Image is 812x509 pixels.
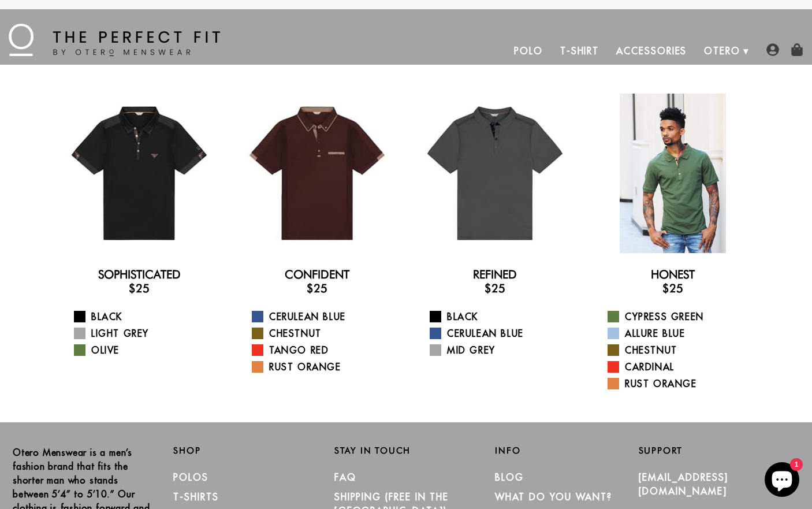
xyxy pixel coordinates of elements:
[608,310,753,324] a: Cypress Green
[173,491,218,503] a: T-Shirts
[505,37,552,65] a: Polo
[74,310,219,324] a: Black
[761,462,803,500] inbox-online-store-chat: Shopify online store chat
[695,37,749,65] a: Otero
[237,281,397,295] h3: $25
[608,37,695,65] a: Accessories
[173,471,208,483] a: Polos
[639,445,799,456] h2: Support
[473,267,517,281] a: Refined
[766,43,779,56] img: user-account-icon.png
[495,491,612,503] a: What Do You Want?
[593,281,753,295] h3: $25
[608,343,753,357] a: Chestnut
[252,343,397,357] a: Tango Red
[430,343,575,357] a: Mid Grey
[173,445,316,456] h2: Shop
[495,445,638,456] h2: Info
[9,24,220,56] img: The Perfect Fit - by Otero Menswear - Logo
[552,37,608,65] a: T-Shirt
[74,326,219,340] a: Light Grey
[252,360,397,374] a: Rust Orange
[252,326,397,340] a: Chestnut
[608,326,753,340] a: Allure Blue
[495,471,524,483] a: Blog
[430,326,575,340] a: Cerulean Blue
[608,360,753,374] a: Cardinal
[334,445,478,456] h2: Stay in Touch
[415,281,575,295] h3: $25
[430,310,575,324] a: Black
[791,43,803,56] img: shopping-bag-icon.png
[98,267,181,281] a: Sophisticated
[334,471,356,483] a: FAQ
[74,343,219,357] a: Olive
[59,281,219,295] h3: $25
[639,471,729,497] a: [EMAIL_ADDRESS][DOMAIN_NAME]
[252,310,397,324] a: Cerulean Blue
[285,267,349,281] a: Confident
[651,267,695,281] a: Honest
[608,377,753,391] a: Rust Orange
